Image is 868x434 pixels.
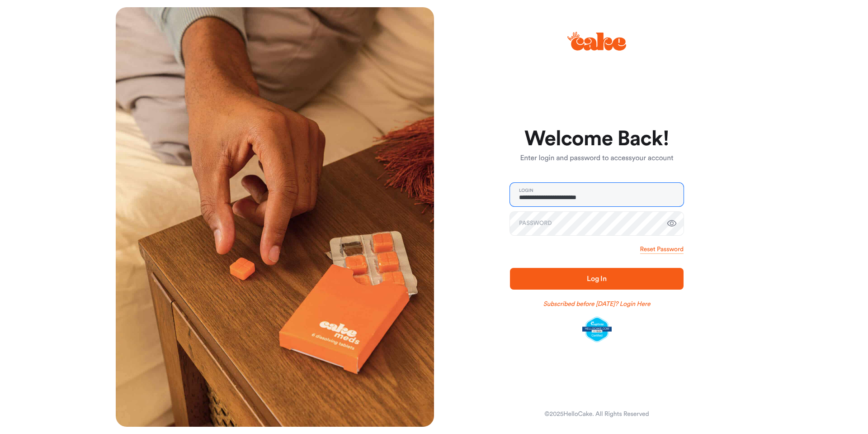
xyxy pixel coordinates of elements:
a: Subscribed before [DATE]? Login Here [543,300,651,309]
h1: Welcome Back! [510,128,684,150]
p: Enter login and password to access your account [510,153,684,164]
img: legit-script-certified.png [582,317,612,342]
div: © 2025 HelloCake. All Rights Reserved [544,410,649,419]
a: Reset Password [640,245,684,254]
span: Log In [587,275,607,282]
button: Log In [510,268,684,290]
